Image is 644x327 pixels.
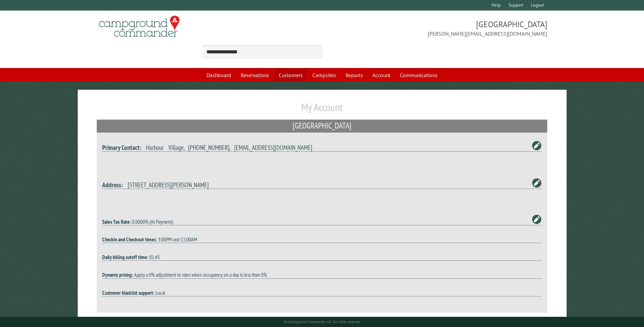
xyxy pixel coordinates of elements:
span: Harbour [146,143,164,152]
strong: Dynamic pricing: [102,271,133,278]
a: Communications [396,69,442,82]
span: 0.0000% (At Payment) [132,218,173,225]
strong: Checkin and Checkout times: [102,236,157,243]
a: Customers [275,69,307,82]
a: Account [368,69,394,82]
strong: Daily billing cutoff time: [102,254,148,260]
a: Reports [342,69,367,82]
span: [PHONE_NUMBER] [188,143,229,152]
span: 3:00PM and 11:00AM [158,236,197,243]
h4: , , [102,143,541,152]
span: [GEOGRAPHIC_DATA] [PERSON_NAME][EMAIL_ADDRESS][DOMAIN_NAME] [322,19,547,38]
h1: My Account [97,101,547,119]
img: Campground Commander [97,13,182,40]
strong: Address: [102,180,123,189]
span: [STREET_ADDRESS][PERSON_NAME] [128,180,209,189]
strong: Sales Tax Rate: [102,218,131,225]
span: 01:45 [149,254,160,260]
a: [EMAIL_ADDRESS][DOMAIN_NAME] [234,143,312,152]
a: Campsites [308,69,340,82]
span: Village [168,143,184,152]
small: © Campground Commander LLC. All rights reserved. [284,320,361,324]
strong: Primary Contact: [102,143,141,152]
span: Local [155,289,165,296]
span: Apply a 0% adjustment to rates when occupancy on a day is less than 0% [134,271,267,278]
a: Dashboard [202,69,235,82]
h2: [GEOGRAPHIC_DATA] [97,120,547,133]
a: Reservations [237,69,273,82]
strong: Customer blacklist support: [102,289,154,296]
